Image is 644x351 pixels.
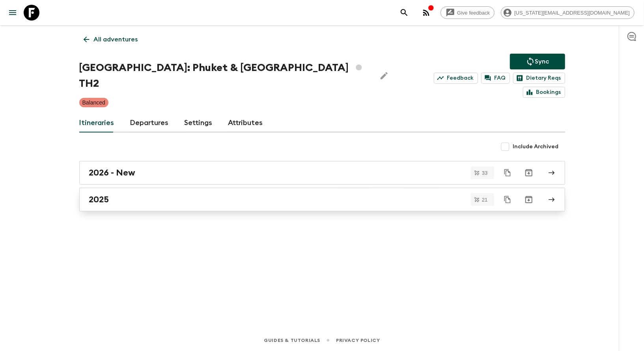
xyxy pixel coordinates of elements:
[264,336,320,345] a: Guides & Tutorials
[434,73,478,84] a: Feedback
[510,54,565,69] button: Sync adventure departures to the booking engine
[477,170,492,175] span: 33
[521,165,537,181] button: Archive
[89,168,136,178] h2: 2026 - New
[82,99,105,106] p: Balanced
[376,60,392,91] button: Edit Adventure Title
[500,166,515,180] button: Duplicate
[79,60,370,91] h1: [GEOGRAPHIC_DATA]: Phuket & [GEOGRAPHIC_DATA] TH2
[521,192,537,207] button: Archive
[441,6,495,19] a: Give feedback
[477,197,492,202] span: 21
[500,192,515,207] button: Duplicate
[481,73,510,84] a: FAQ
[535,57,549,66] p: Sync
[513,143,559,151] span: Include Archived
[185,114,213,133] a: Settings
[396,5,412,21] button: search adventures
[523,87,565,98] a: Bookings
[5,5,21,21] button: menu
[130,114,169,133] a: Departures
[89,194,109,205] h2: 2025
[510,10,634,16] span: [US_STATE][EMAIL_ADDRESS][DOMAIN_NAME]
[79,32,142,47] a: All adventures
[228,114,263,133] a: Attributes
[79,161,565,185] a: 2026 - New
[336,336,380,345] a: Privacy Policy
[453,10,494,16] span: Give feedback
[94,35,138,44] p: All adventures
[79,114,114,133] a: Itineraries
[79,188,565,211] a: 2025
[513,73,565,84] a: Dietary Reqs
[501,6,635,19] div: [US_STATE][EMAIL_ADDRESS][DOMAIN_NAME]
